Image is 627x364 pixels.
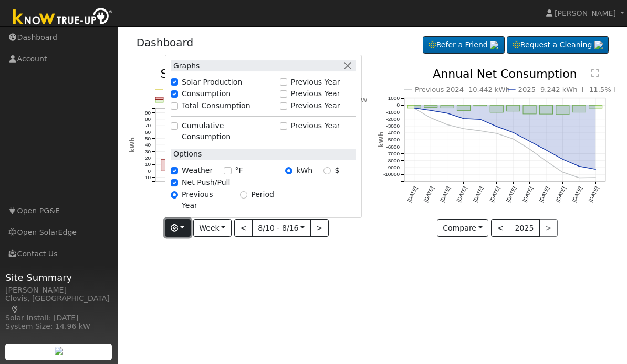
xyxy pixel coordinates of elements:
[235,165,243,176] label: °F
[11,305,20,314] a: Map
[5,271,112,285] span: Site Summary
[182,189,229,211] label: Previous Year
[518,86,616,93] text: 2025 -9,242 kWh [ -11.5% ]
[463,118,465,120] circle: onclick=""
[144,136,151,141] text: 50
[507,36,609,54] a: Request a Cleaning
[555,185,567,203] text: [DATE]
[171,167,178,174] input: Weather
[129,137,136,153] text: kWh
[240,191,247,199] input: Period
[446,112,448,115] circle: onclick=""
[555,9,616,17] span: [PERSON_NAME]
[545,160,547,162] circle: onclick=""
[171,102,178,110] input: Total Consumption
[386,130,400,136] text: -4000
[430,117,432,119] circle: onclick=""
[479,118,482,120] circle: onclick=""
[540,106,553,115] rect: onclick=""
[5,293,112,315] div: Clovis, [GEOGRAPHIC_DATA]
[383,172,400,178] text: -10000
[578,165,580,168] circle: onclick=""
[144,155,151,161] text: 20
[456,185,468,203] text: [DATE]
[55,347,63,355] img: retrieve
[171,122,178,130] input: Cumulative Consumption
[144,162,151,168] text: 10
[591,69,599,77] text: 
[512,138,514,140] circle: onclick=""
[595,176,597,179] circle: onclick=""
[556,106,569,115] rect: onclick=""
[280,78,287,86] input: Previous Year
[423,36,505,54] a: Refer a Friend
[594,41,603,49] img: retrieve
[407,106,421,109] rect: onclick=""
[386,137,400,143] text: -5000
[171,149,202,160] label: Options
[512,131,514,133] circle: onclick=""
[457,106,471,111] rect: onclick=""
[571,185,583,203] text: [DATE]
[280,122,287,130] input: Previous Year
[490,106,503,113] rect: onclick=""
[415,86,510,93] text: Previous 2024 -10,442 kWh
[251,189,274,200] label: Period
[144,110,151,116] text: 90
[5,313,112,324] div: Solar Install: [DATE]
[291,120,340,131] label: Previous Year
[441,106,454,108] rect: onclick=""
[296,165,312,176] label: kWh
[386,109,400,115] text: -1000
[479,130,482,132] circle: onclick=""
[171,60,200,71] label: Graphs
[171,191,178,199] input: Previous Year
[437,219,489,237] button: Compare
[490,41,498,49] img: retrieve
[182,89,231,100] label: Consumption
[489,185,501,203] text: [DATE]
[171,179,178,186] input: Net Push/Pull
[545,149,547,151] circle: onclick=""
[291,100,340,111] label: Previous Year
[234,219,253,237] button: <
[182,100,250,111] label: Total Consumption
[386,116,400,122] text: -2000
[144,142,151,148] text: 40
[144,123,151,129] text: 70
[595,169,597,171] circle: onclick=""
[562,171,564,173] circle: onclick=""
[406,185,419,203] text: [DATE]
[433,67,577,80] text: Annual Net Consumption
[137,36,194,49] a: Dashboard
[144,149,151,154] text: 30
[424,106,437,108] rect: onclick=""
[496,126,498,128] circle: onclick=""
[529,148,531,150] circle: onclick=""
[496,132,498,134] circle: onclick=""
[472,185,484,203] text: [DATE]
[148,168,151,174] text: 0
[507,106,520,111] rect: onclick=""
[161,159,183,171] rect: onclick=""
[386,165,400,171] text: -9000
[144,129,151,135] text: 60
[589,106,602,109] rect: onclick=""
[386,123,400,129] text: -3000
[291,77,340,88] label: Previous Year
[388,95,400,101] text: 1000
[182,120,274,142] label: Cumulative Consumption
[386,158,400,163] text: -8000
[8,6,118,29] img: Know True-Up
[523,106,536,115] rect: onclick=""
[144,116,151,122] text: 80
[439,185,451,203] text: [DATE]
[171,90,178,98] input: Consumption
[573,106,586,112] rect: onclick=""
[463,128,465,130] circle: onclick=""
[252,219,311,237] button: 8/10 - 8/16
[193,219,232,237] button: Week
[378,132,385,148] text: kWh
[5,321,112,332] div: System Size: 14.96 kW
[491,219,509,237] button: <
